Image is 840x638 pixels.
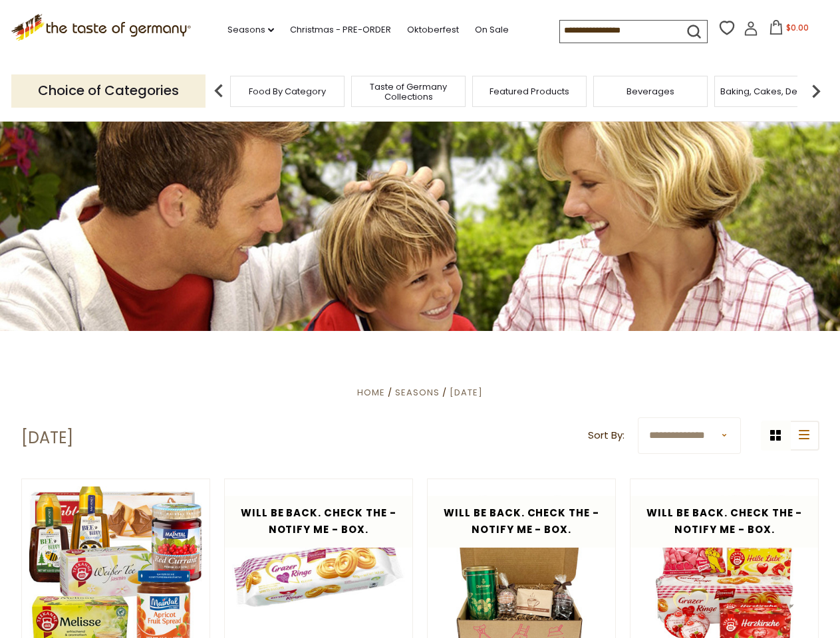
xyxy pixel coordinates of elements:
a: Christmas - PRE-ORDER [290,23,391,37]
a: Featured Products [490,86,569,96]
img: previous arrow [206,78,232,104]
a: [DATE] [450,386,483,399]
h1: [DATE] [21,428,73,448]
p: Choice of Categories [11,74,206,107]
button: $0.00 [761,20,817,40]
a: Seasons [395,386,440,399]
a: Oktoberfest [407,23,459,37]
a: Taste of Germany Collections [355,82,462,102]
span: $0.00 [786,22,809,33]
a: Beverages [627,86,674,96]
img: next arrow [803,78,829,104]
a: Seasons [227,23,274,37]
a: Home [357,386,385,399]
a: Baking, Cakes, Desserts [720,86,823,96]
a: On Sale [475,23,509,37]
label: Sort By: [588,427,625,444]
a: Food By Category [249,86,326,96]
